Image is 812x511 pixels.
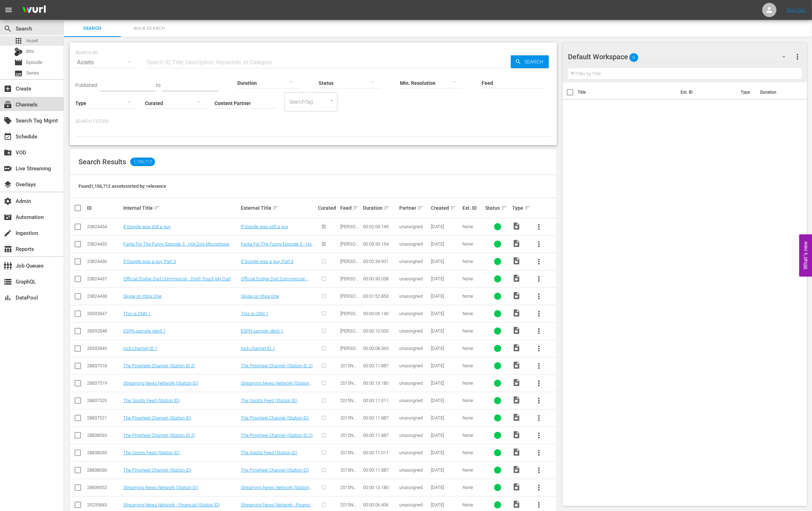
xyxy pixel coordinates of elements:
div: 28837520 [87,398,121,403]
a: Sign Out [787,7,805,13]
span: Video [512,274,521,282]
span: [PERSON_NAME] HLS Test [340,259,359,275]
a: Official Dodge Dart Commercial - Don't Touch My Dart [123,276,231,281]
div: 00:00:11.887 [363,363,397,368]
span: unassigned [399,433,423,438]
span: Video [512,326,521,335]
div: [DATE] [431,363,460,368]
span: Live Streaming [4,164,12,173]
div: Assets [75,53,138,72]
a: If Google was still a guy [241,224,288,229]
a: The Pinwheel Channel (Station ID) [241,467,309,473]
button: more_vert [530,218,547,235]
div: 00:00:11.887 [363,415,397,421]
span: [PERSON_NAME] HLS Test [340,224,359,240]
span: unassigned [399,328,423,334]
div: None [462,433,483,438]
a: Streaming News Network (Station ID) [123,485,198,490]
span: Asset [14,37,23,45]
div: 28837521 [87,415,121,421]
span: unassigned [399,259,423,264]
div: Created [431,204,460,212]
div: [DATE] [431,276,460,281]
a: nick channel ID 1 [241,346,275,351]
div: 28838036 [87,467,121,473]
div: Duration [363,204,397,212]
th: Title [578,82,676,102]
span: to [156,82,161,88]
div: None [462,311,483,316]
div: Curated [318,205,339,211]
div: ID [87,205,121,211]
a: The Pinwheel Channel (Station ID 2) [123,433,195,438]
span: Bulk Search [125,24,173,33]
div: None [462,346,483,351]
a: nick channel ID 1 [123,346,157,351]
span: Asset [26,37,38,44]
div: External Title [241,204,316,212]
a: The Pinwheel Channel (Station ID 2) [241,363,313,368]
div: 28838033 [87,433,121,438]
span: sort [450,205,456,211]
a: Fanta For The Funny Episode 5 - Hot Dog Microphone [123,241,229,247]
span: DataPool [4,293,12,302]
div: 29235843 [87,502,121,507]
button: more_vert [530,410,547,427]
div: 28392847 [87,311,121,316]
div: None [462,363,483,368]
div: Ext. ID [462,205,483,211]
div: 00:03:30.154 [363,241,397,247]
span: more_vert [793,53,802,61]
a: The Pinwheel Channel (Station ID) [123,415,191,421]
div: [DATE] [431,467,460,473]
a: Streaming News Network - Financial (Station ID) [123,502,220,507]
span: Video [512,378,521,387]
span: more_vert [535,466,543,474]
span: more_vert [535,483,543,492]
div: 28838035 [87,450,121,455]
span: unassigned [399,415,423,421]
div: 00:00:11.011 [363,398,397,403]
span: [PERSON_NAME] Channel IDs [340,346,359,367]
span: more_vert [535,222,543,231]
a: The Pinwheel Channel (Station ID 2) [123,363,195,368]
div: [DATE] [431,328,460,334]
span: [PERSON_NAME] HLS Test [340,293,359,309]
div: 23824438 [87,293,121,299]
div: None [462,224,483,229]
span: Search [4,24,12,33]
div: 23824437 [87,276,121,281]
span: [PERSON_NAME] Channel IDs [340,328,359,350]
span: Found 1,156,712 assets sorted by: relevance [79,183,166,189]
a: Streaming News Network (Station ID) [241,485,312,495]
a: Skype on Xbox One [123,293,162,299]
div: [DATE] [431,311,460,316]
div: [DATE] [431,241,460,247]
a: The Sports Feed (Station ID) [123,450,180,455]
span: sort [501,205,507,211]
span: unassigned [399,450,423,455]
div: None [462,328,483,334]
button: Open Feedback Widget [799,235,812,277]
th: Type [736,82,756,102]
span: unassigned [399,398,423,403]
span: Video [512,448,521,456]
img: ans4CAIJ8jUAAAAAAAAAAAAAAAAAAAAAAAAgQb4GAAAAAAAAAAAAAAAAAAAAAAAAJMjXAAAAAAAAAAAAAAAAAAAAAAAAgAT5G... [17,2,51,18]
span: more_vert [535,379,543,388]
div: 00:00:13.180 [363,485,397,490]
div: None [462,467,483,473]
div: 00:01:52.853 [363,293,397,299]
a: Official Dodge Dart Commercial - Don't Touch My Dart [241,276,310,287]
span: more_vert [535,362,543,370]
span: 2015N Sation IDs [340,363,356,379]
span: 2015N Sation IDs [340,380,356,396]
div: [DATE] [431,485,460,490]
div: None [462,485,483,490]
span: Video [512,465,521,474]
a: Streaming News Network (Station ID) [123,380,198,386]
span: more_vert [535,344,543,353]
span: Overlays [4,180,12,189]
span: Video [512,430,521,439]
div: None [462,380,483,386]
div: 00:00:08.360 [363,346,397,351]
